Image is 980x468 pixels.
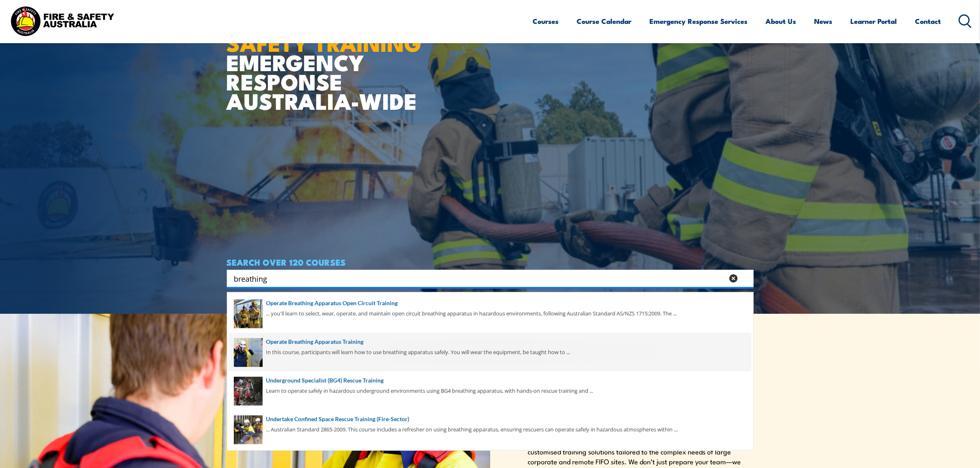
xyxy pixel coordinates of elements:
a: Emergency Response Services [650,10,748,32]
a: Underground Specialist (BG4) Rescue Training [234,376,747,385]
input: Search input [234,272,724,285]
a: Undertake Confined Space Rescue Training (Fire-Sector) [234,415,747,424]
a: Learner Portal [851,10,897,32]
a: Courses [533,10,559,32]
a: News [815,10,833,32]
h4: SEARCH OVER 120 COURSES [227,257,754,266]
a: Contact [915,10,941,32]
form: Search form [236,273,726,284]
button: Search magnifier button [739,273,751,284]
a: About Us [766,10,796,32]
a: Operate Breathing Apparatus Open Circuit Training [234,299,747,308]
a: Course Calendar [577,10,632,32]
a: Operate Breathing Apparatus Training [234,337,747,346]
